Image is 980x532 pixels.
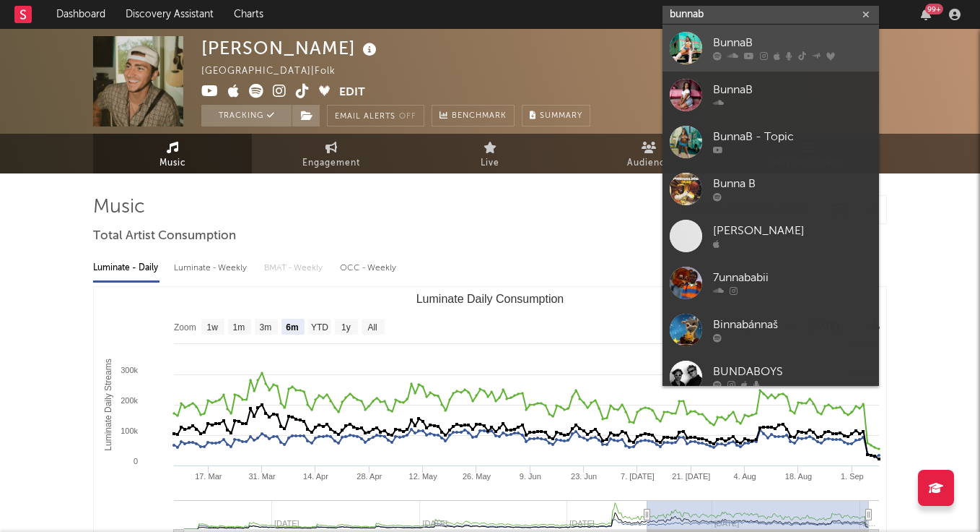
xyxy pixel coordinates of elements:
[93,228,236,245] span: Total Artist Consumption
[201,105,292,126] button: Tracking
[159,155,186,172] span: Music
[734,472,756,481] text: 4. Aug
[520,472,541,481] text: 9. Jun
[207,322,219,332] text: 1w
[233,322,245,332] text: 1m
[252,134,411,173] a: Engagement
[103,359,113,450] text: Luminate Daily Streams
[463,472,491,481] text: 26. May
[713,82,872,99] div: BunnaB
[571,472,597,481] text: 23. Jun
[409,472,438,481] text: 12. May
[569,134,728,173] a: Audience
[862,519,875,528] text: S…
[432,105,515,126] a: Benchmark
[356,472,382,481] text: 28. Apr
[201,36,380,60] div: [PERSON_NAME]
[662,353,879,400] a: BUNDABOYS
[93,134,252,173] a: Music
[121,426,138,435] text: 100k
[399,113,416,121] em: Off
[174,322,196,332] text: Zoom
[522,105,590,126] button: Summary
[121,396,138,405] text: 200k
[627,155,671,172] span: Audience
[341,322,351,332] text: 1y
[841,472,864,481] text: 1. Sep
[411,134,569,173] a: Live
[662,25,879,72] a: BunnaB
[121,366,138,374] text: 300k
[540,112,582,120] span: Summary
[93,256,159,280] div: Luminate - Daily
[713,317,872,334] div: Binnabánnaš
[260,322,272,332] text: 3m
[713,129,872,146] div: BunnaB - Topic
[921,9,931,20] button: 99+
[662,306,879,353] a: Binnabánnaš
[327,105,424,126] button: Email AlertsOff
[195,472,222,481] text: 17. Mar
[339,84,365,102] button: Edit
[134,457,138,465] text: 0
[416,293,564,305] text: Luminate Daily Consumption
[303,472,328,481] text: 14. Apr
[201,63,352,80] div: [GEOGRAPHIC_DATA] | Folk
[785,472,812,481] text: 18. Aug
[672,472,710,481] text: 21. [DATE]
[367,322,377,332] text: All
[713,364,872,381] div: BUNDABOYS
[662,166,879,213] a: Bunna B
[662,6,879,24] input: Search for artists
[174,256,250,280] div: Luminate - Weekly
[925,4,943,14] div: 99 +
[662,259,879,306] a: 7unnababii
[286,322,298,332] text: 6m
[621,472,655,481] text: 7. [DATE]
[452,108,507,125] span: Benchmark
[248,472,276,481] text: 31. Mar
[713,35,872,52] div: BunnaB
[713,270,872,287] div: 7unnababii
[302,155,360,172] span: Engagement
[340,256,398,280] div: OCC - Weekly
[662,213,879,259] a: [PERSON_NAME]
[662,72,879,119] a: BunnaB
[481,155,499,172] span: Live
[713,176,872,193] div: Bunna B
[662,119,879,166] a: BunnaB - Topic
[311,322,328,332] text: YTD
[713,223,872,240] div: [PERSON_NAME]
